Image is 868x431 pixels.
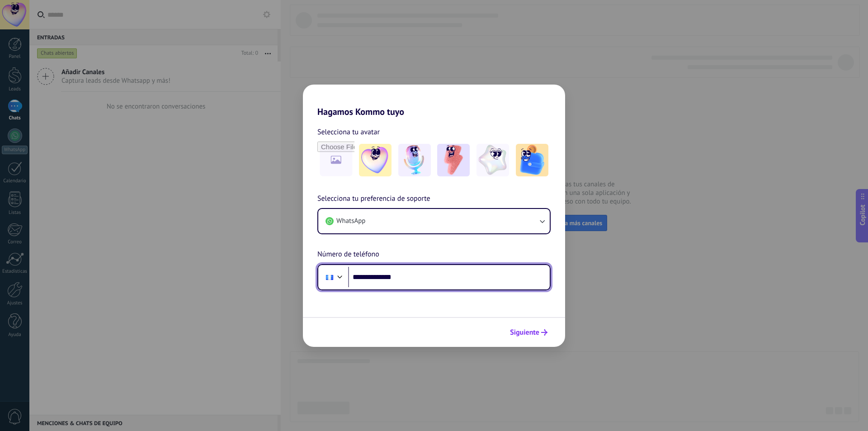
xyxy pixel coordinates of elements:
[506,325,552,340] button: Siguiente
[303,85,565,117] h2: Hagamos Kommo tuyo
[437,144,470,176] img: -3.jpeg
[321,268,338,287] div: Guatemala: + 502
[359,144,392,176] img: -1.jpeg
[317,249,379,260] span: Número de teléfono
[516,144,548,176] img: -5.jpeg
[510,329,539,336] span: Siguiente
[317,126,380,138] span: Selecciona tu avatar
[336,217,365,226] span: WhatsApp
[318,209,550,233] button: WhatsApp
[398,144,431,176] img: -2.jpeg
[476,144,509,176] img: -4.jpeg
[317,193,430,205] span: Selecciona tu preferencia de soporte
